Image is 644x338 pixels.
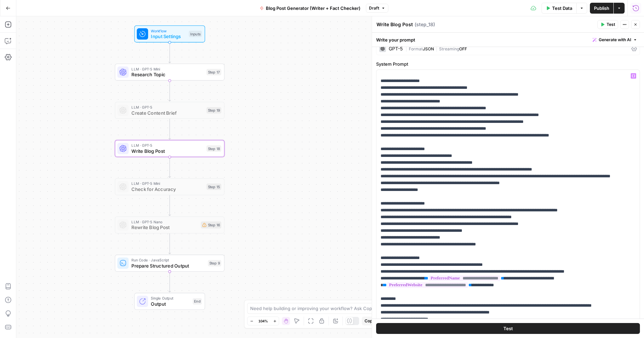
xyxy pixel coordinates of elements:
[115,64,224,81] div: LLM · GPT-5 MiniResearch TopicStep 17
[115,140,224,157] div: LLM · GPT-5Write Blog PostStep 18
[115,255,224,272] div: Run Code · JavaScriptPrepare Structured OutputStep 9
[590,35,640,44] button: Generate with AI
[409,46,423,51] span: Format
[131,181,204,187] span: LLM · GPT-5 Mini
[115,216,224,234] div: LLM · GPT-5 NanoRewrite Blog PostStep 16
[369,5,379,11] span: Draft
[376,21,413,28] textarea: Write Blog Post
[168,81,171,101] g: Edge from step_17 to step_19
[151,33,186,40] span: Input Settings
[131,186,204,193] span: Check for Accuracy
[131,257,205,263] span: Run Code · JavaScript
[439,46,459,51] span: Streaming
[131,224,198,231] span: Rewrite Blog Post
[131,143,204,148] span: LLM · GPT-5
[131,66,204,72] span: LLM · GPT-5 Mini
[366,4,388,13] button: Draft
[189,31,202,37] div: Inputs
[168,272,171,292] g: Edge from step_9 to end
[405,45,409,52] span: |
[151,295,190,301] span: Single Output
[503,325,513,332] span: Test
[115,178,224,195] div: LLM · GPT-5 MiniCheck for AccuracyStep 15
[168,234,171,254] g: Edge from step_16 to step_9
[552,5,572,12] span: Test Data
[258,318,268,324] span: 104%
[256,3,365,14] button: Blog Post Generator (Writer + Fact Checker)
[131,219,198,225] span: LLM · GPT-5 Nano
[168,43,171,63] g: Edge from start to step_17
[131,71,204,78] span: Research Topic
[201,221,221,228] div: Step 16
[131,147,204,155] span: Write Blog Post
[597,20,618,29] button: Test
[207,145,222,152] div: Step 18
[266,5,360,12] span: Blog Post Generator (Writer + Fact Checker)
[207,183,222,190] div: Step 15
[434,45,439,52] span: |
[131,262,205,269] span: Prepare Structured Output
[207,107,222,114] div: Step 19
[376,61,640,67] label: System Prompt
[208,260,221,267] div: Step 9
[115,26,224,43] div: WorkflowInput SettingsInputs
[365,318,375,324] span: Copy
[594,5,609,12] span: Publish
[151,28,186,34] span: Workflow
[423,46,434,51] span: JSON
[115,293,224,310] div: Single OutputOutputEnd
[372,33,644,47] div: Write your prompt
[207,69,222,76] div: Step 17
[376,323,640,334] button: Test
[168,119,171,139] g: Edge from step_19 to step_18
[542,3,576,14] button: Test Data
[599,37,631,43] span: Generate with AI
[131,109,204,116] span: Create Content Brief
[459,46,467,51] span: OFF
[168,195,171,216] g: Edge from step_15 to step_16
[193,298,202,305] div: End
[131,104,204,110] span: LLM · GPT-5
[115,102,224,119] div: LLM · GPT-5Create Content BriefStep 19
[151,300,190,307] span: Output
[389,46,403,51] div: GPT-5
[168,157,171,177] g: Edge from step_18 to step_15
[590,3,613,14] button: Publish
[415,21,435,28] span: ( step_18 )
[607,21,615,28] span: Test
[362,317,377,325] button: Copy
